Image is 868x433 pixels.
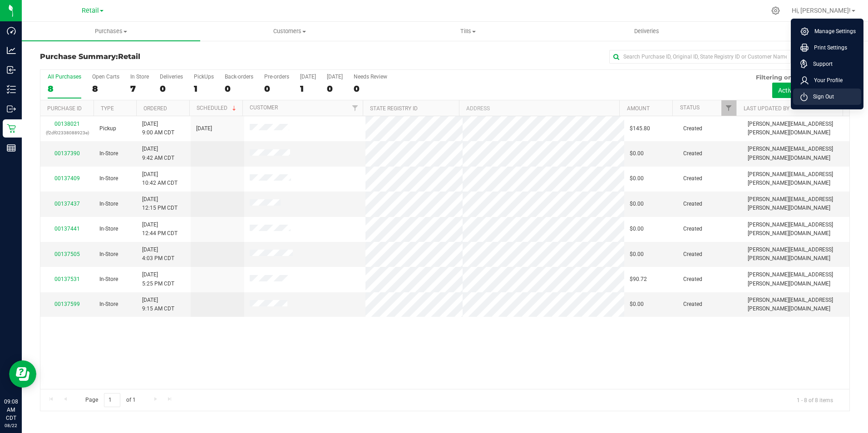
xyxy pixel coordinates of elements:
span: [DATE] 9:42 AM CDT [142,145,174,162]
input: Search Purchase ID, Original ID, State Registry ID or Customer Name... [609,50,791,64]
span: [PERSON_NAME][EMAIL_ADDRESS][PERSON_NAME][DOMAIN_NAME] [748,221,844,238]
span: [PERSON_NAME][EMAIL_ADDRESS][PERSON_NAME][DOMAIN_NAME] [748,170,844,187]
inline-svg: Dashboard [7,26,16,35]
span: $90.72 [630,275,647,284]
div: 0 [327,84,343,94]
span: $0.00 [630,174,644,183]
a: 00137390 [54,150,80,157]
span: Created [683,124,702,133]
div: 0 [264,84,289,94]
div: 1 [194,84,214,94]
th: Address [459,100,619,116]
span: 1 - 8 of 8 items [789,393,840,407]
span: $145.80 [630,124,650,133]
span: Created [683,200,702,208]
span: [DATE] 4:03 PM CDT [142,246,174,263]
a: Scheduled [197,105,238,111]
span: [PERSON_NAME][EMAIL_ADDRESS][PERSON_NAME][DOMAIN_NAME] [748,296,844,313]
span: Page of 1 [78,393,143,407]
span: $0.00 [630,200,644,208]
a: Status [680,104,700,111]
div: Deliveries [160,74,183,80]
a: Tills [379,22,557,41]
div: PickUps [194,74,214,80]
span: $0.00 [630,225,644,233]
div: Open Carts [92,74,119,80]
span: [DATE] [196,124,212,133]
div: 8 [92,84,119,94]
a: 00137505 [54,251,80,257]
span: Created [683,149,702,158]
div: Manage settings [770,6,781,15]
span: Print Settings [809,43,847,52]
div: Pre-orders [264,74,289,80]
span: Created [683,225,702,233]
span: Manage Settings [809,27,856,36]
button: Active only [772,83,814,98]
span: Created [683,300,702,309]
inline-svg: Retail [7,124,16,133]
a: 00137437 [54,201,80,207]
span: Deliveries [622,27,671,35]
a: Customers [200,22,379,41]
span: In-Store [99,225,118,233]
li: Sign Out [793,89,861,105]
span: In-Store [99,174,118,183]
inline-svg: Inbound [7,65,16,74]
a: Type [101,105,114,112]
a: Purchases [22,22,200,41]
p: (f2df02338088923e) [46,128,89,137]
div: 8 [48,84,81,94]
a: Deliveries [557,22,736,41]
a: Amount [627,105,650,112]
div: 7 [130,84,149,94]
div: In Store [130,74,149,80]
div: All Purchases [48,74,81,80]
h3: Purchase Summary: [40,53,310,61]
a: 00137531 [54,276,80,282]
span: In-Store [99,149,118,158]
span: [DATE] 5:25 PM CDT [142,271,174,288]
span: [PERSON_NAME][EMAIL_ADDRESS][PERSON_NAME][DOMAIN_NAME] [748,246,844,263]
div: Back-orders [225,74,253,80]
span: Support [808,59,833,69]
inline-svg: Reports [7,143,16,153]
p: 09:08 AM CDT [4,398,18,422]
a: Support [800,59,858,69]
span: Sign Out [808,92,834,101]
span: [PERSON_NAME][EMAIL_ADDRESS][PERSON_NAME][DOMAIN_NAME] [748,120,844,137]
a: Customer [250,104,278,111]
a: 00138021 [54,121,80,127]
span: [DATE] 9:00 AM CDT [142,120,174,137]
div: [DATE] [327,74,343,80]
span: Hi, [PERSON_NAME]! [792,7,851,14]
span: Created [683,275,702,284]
span: [PERSON_NAME][EMAIL_ADDRESS][PERSON_NAME][DOMAIN_NAME] [748,145,844,162]
div: 0 [160,84,183,94]
a: Ordered [143,105,167,112]
span: [DATE] 12:44 PM CDT [142,221,178,238]
a: 00137409 [54,175,80,182]
iframe: Resource center [9,360,36,388]
span: [PERSON_NAME][EMAIL_ADDRESS][PERSON_NAME][DOMAIN_NAME] [748,271,844,288]
inline-svg: Inventory [7,85,16,94]
span: In-Store [99,300,118,309]
div: 0 [354,84,387,94]
div: 0 [225,84,253,94]
span: Created [683,250,702,259]
a: Filter [721,100,736,116]
a: Last Updated By [744,105,789,112]
span: Created [683,174,702,183]
a: Filter [348,100,363,116]
span: $0.00 [630,300,644,309]
span: Customers [201,27,378,35]
span: [DATE] 10:42 AM CDT [142,170,178,187]
span: In-Store [99,275,118,284]
input: 1 [104,393,120,407]
a: Purchase ID [47,105,82,112]
span: Tills [380,27,557,35]
div: 1 [300,84,316,94]
span: Your Profile [809,76,843,85]
p: 08/22 [4,422,18,429]
span: $0.00 [630,250,644,259]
